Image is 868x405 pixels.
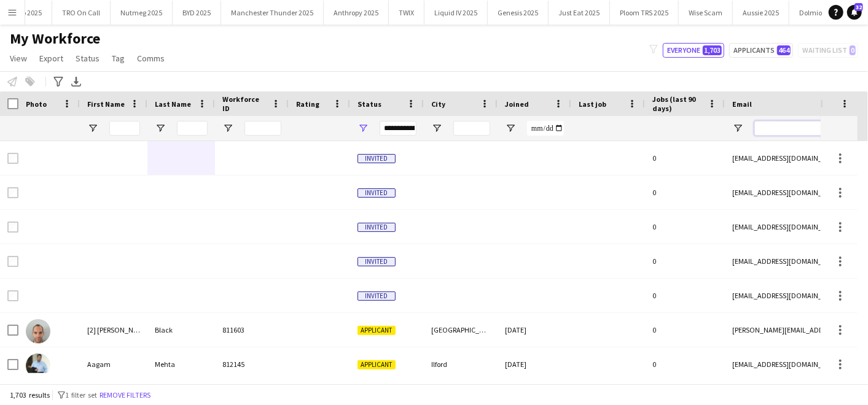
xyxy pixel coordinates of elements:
div: 0 [645,279,725,312]
div: 812145 [215,347,289,381]
button: Applicants464 [729,43,793,58]
button: Open Filter Menu [87,123,98,134]
div: Black [147,313,215,347]
span: Workforce ID [222,94,267,113]
button: Just Eat 2025 [549,1,610,25]
div: [GEOGRAPHIC_DATA] [424,313,498,347]
span: Joined [505,99,529,109]
div: [DATE] [498,347,571,381]
span: View [10,53,27,64]
app-action-btn: Export XLSX [69,74,84,89]
span: Status [76,53,100,64]
button: Ploom TRS 2025 [610,1,679,25]
span: 1,703 [703,45,722,55]
span: 1 filter set [65,390,97,399]
span: My Workforce [10,29,100,48]
span: Invited [358,257,396,266]
input: Row Selection is disabled for this row (unchecked) [7,153,18,164]
div: 0 [645,175,725,209]
button: Anthropy 2025 [324,1,389,25]
a: View [5,50,32,66]
span: Rating [296,99,319,109]
input: Row Selection is disabled for this row (unchecked) [7,187,18,198]
a: Status [71,50,104,66]
button: Genesis 2025 [488,1,549,25]
div: 0 [645,210,725,244]
span: Invited [358,188,396,198]
button: Open Filter Menu [732,123,743,134]
button: Remove filters [97,388,153,402]
button: Nutmeg 2025 [111,1,173,25]
span: Jobs (last 90 days) [652,94,703,113]
input: Row Selection is disabled for this row (unchecked) [7,256,18,267]
div: [DATE] [498,313,571,347]
img: Aagam Mehta [26,353,50,378]
button: Open Filter Menu [505,123,516,134]
input: Workforce ID Filter Input [244,121,281,136]
button: Open Filter Menu [431,123,442,134]
img: [2] Bradley Black [26,319,50,344]
button: Everyone1,703 [663,43,724,58]
span: Applicant [358,326,396,335]
span: Tag [112,53,125,64]
div: 0 [645,347,725,381]
a: 32 [847,5,862,20]
button: Aussie 2025 [733,1,789,25]
span: Comms [137,53,165,64]
button: TWIX [389,1,424,25]
div: Ilford [424,347,498,381]
span: Invited [358,291,396,301]
span: Export [39,53,63,64]
div: 0 [645,313,725,347]
span: First Name [87,99,125,109]
div: Mehta [147,347,215,381]
button: Manchester Thunder 2025 [221,1,324,25]
button: TRO On Call [52,1,111,25]
div: 811603 [215,313,289,347]
input: Joined Filter Input [527,121,564,136]
span: Last job [579,99,606,109]
span: Last Name [155,99,191,109]
a: Export [34,50,68,66]
div: Aagam [80,347,147,381]
button: Open Filter Menu [222,123,233,134]
app-action-btn: Advanced filters [51,74,66,89]
span: Invited [358,223,396,232]
input: Last Name Filter Input [177,121,208,136]
div: [2] [PERSON_NAME] [80,313,147,347]
span: Applicant [358,360,396,369]
span: 32 [854,3,863,11]
button: Wise Scam [679,1,733,25]
button: BYD 2025 [173,1,221,25]
input: First Name Filter Input [109,121,140,136]
button: Liquid IV 2025 [424,1,488,25]
span: Photo [26,99,47,109]
span: Status [358,99,381,109]
span: 464 [777,45,791,55]
button: Open Filter Menu [155,123,166,134]
input: Row Selection is disabled for this row (unchecked) [7,222,18,233]
button: Dolmio [789,1,832,25]
span: Email [732,99,752,109]
span: City [431,99,445,109]
input: Row Selection is disabled for this row (unchecked) [7,290,18,301]
span: Invited [358,154,396,163]
a: Tag [107,50,130,66]
div: 0 [645,244,725,278]
div: 0 [645,141,725,175]
a: Comms [132,50,170,66]
input: City Filter Input [453,121,490,136]
button: Open Filter Menu [358,123,369,134]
